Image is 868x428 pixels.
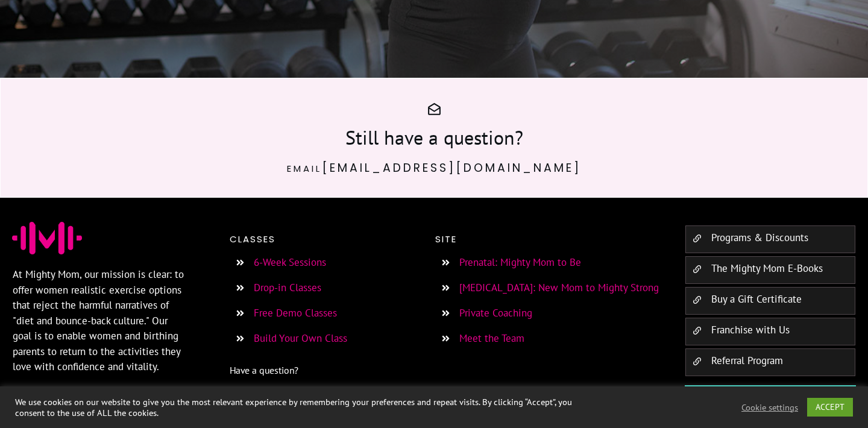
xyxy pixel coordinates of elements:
[741,402,798,413] a: Cookie settings
[254,281,321,294] a: Drop-in Classes
[254,332,347,345] a: Build Your Own Class
[435,231,660,247] p: Site
[711,231,808,244] a: Programs & Discounts
[254,306,337,319] a: Free Demo Classes
[287,162,322,175] span: Email
[230,364,298,376] span: Have a question?
[15,397,602,418] div: We use cookies on our website to give you the most relevant experience by remembering your prefer...
[807,398,853,417] a: ACCEPT
[711,262,823,275] a: The Mighty Mom E-Books
[711,292,802,306] a: Buy a Gift Certificate
[459,281,659,294] a: [MEDICAL_DATA]: New Mom to Mighty Strong
[85,124,783,157] h3: Still have a question?
[254,256,326,269] a: 6-Week Sessions
[459,306,532,319] a: Private Coaching
[12,222,82,254] img: Favicon Jessica Sennet Mighty Mom Prenatal Postpartum Mom & Baby Fitness Programs Toronto Ontario...
[459,256,581,269] a: Prenatal: Mighty Mom to Be
[459,332,524,345] a: Meet the Team
[322,160,581,176] a: [EMAIL_ADDRESS][DOMAIN_NAME]
[435,384,639,396] span: and someone from our team will reach out shortly.
[230,231,425,247] p: Classes
[230,384,360,396] span: Leave us a message or text us at
[711,354,783,367] a: Referral Program
[13,267,186,375] p: At Mighty Mom, our mission is clear: to offer women realistic exercise options that reject the ha...
[360,382,435,397] a: [PHONE_NUMBER]
[685,385,856,417] a: Class Login
[711,323,790,336] a: Franchise with Us
[360,384,435,396] span: [PHONE_NUMBER]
